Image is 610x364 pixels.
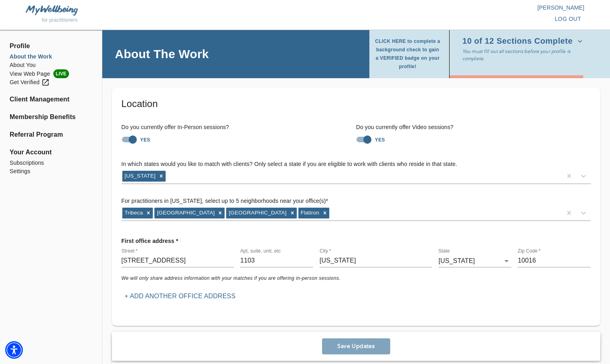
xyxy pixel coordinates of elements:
a: Client Management [10,95,92,104]
span: 10 of 12 Sections Complete [462,37,582,45]
span: for practitioners [42,17,78,23]
h4: About The Work [115,47,209,61]
span: CLICK HERE to complete a background check to gain a VERIFIED badge on your profile! [374,37,441,71]
button: 10 of 12 Sections Complete [462,35,586,48]
div: Get Verified [10,78,50,87]
a: Subscriptions [10,159,92,167]
strong: YES [375,137,385,143]
button: + Add another office address [122,289,239,303]
p: + Add another office address [125,291,236,301]
div: Flatiron [298,208,321,218]
div: Accessibility Menu [5,341,23,359]
label: Apt, suite, unit, etc [240,249,281,253]
div: [GEOGRAPHIC_DATA] [226,208,288,218]
h5: Location [122,97,591,110]
a: Settings [10,167,92,176]
div: Tribeca [122,208,144,218]
label: Zip Code [518,249,541,253]
i: We will only share address information with your matches if you are offering in-person sessions. [122,275,340,281]
h6: Do you currently offer In-Person sessions? [122,123,356,132]
div: [US_STATE] [438,255,511,267]
strong: YES [140,137,150,143]
img: MyWellbeing [26,5,78,15]
label: State [438,249,450,253]
label: City [320,249,331,253]
h6: For practitioners in [US_STATE], select up to 5 neighborhoods near your office(s) * [122,197,591,206]
span: log out [555,14,581,24]
a: View Web PageLIVE [10,69,92,78]
button: CLICK HERE to complete a background check to gain a VERIFIED badge on your profile! [374,35,444,73]
a: About You [10,61,92,69]
span: Profile [10,41,92,51]
a: Membership Benefits [10,112,92,122]
span: LIVE [53,69,69,78]
p: [PERSON_NAME] [305,4,585,12]
label: Street [122,249,138,253]
a: About the Work [10,53,92,61]
li: View Web Page [10,69,92,78]
div: [GEOGRAPHIC_DATA] [154,208,216,218]
a: Get Verified [10,78,92,87]
h6: In which states would you like to match with clients? Only select a state if you are eligible to ... [122,160,591,169]
a: Referral Program [10,130,92,140]
span: Your Account [10,148,92,157]
h6: Do you currently offer Video sessions? [356,123,591,132]
div: [US_STATE] [122,171,157,181]
button: log out [551,12,584,26]
p: You must fill out all sections before your profile is complete. [462,48,588,62]
p: First office address * [122,234,178,248]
